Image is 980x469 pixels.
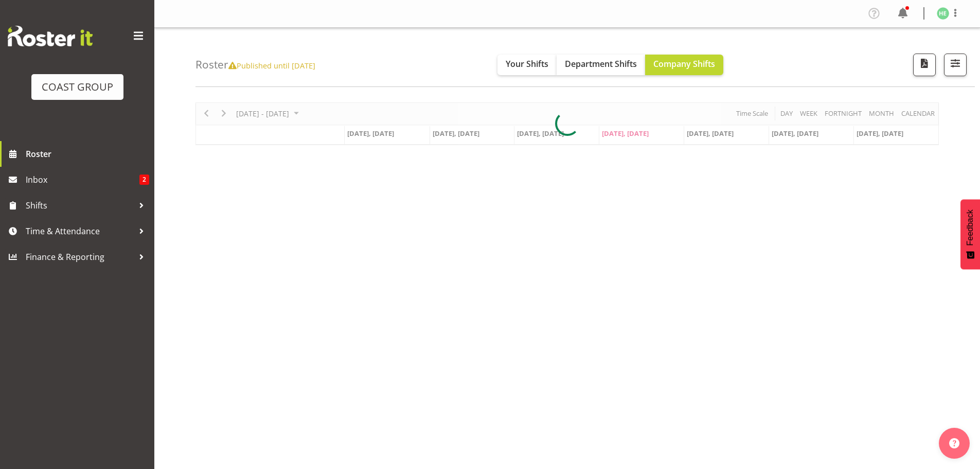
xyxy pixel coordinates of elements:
[8,26,93,46] img: Rosterit website logo
[26,146,149,162] span: Roster
[949,438,959,448] img: help-xxl-2.png
[944,54,967,76] button: Filter Shifts
[565,58,637,70] span: Department Shifts
[195,59,315,71] h4: Roster
[26,172,139,187] span: Inbox
[506,58,548,70] span: Your Shifts
[26,223,134,239] span: Time & Attendance
[966,210,975,246] span: Feedback
[26,198,134,213] span: Shifts
[497,55,557,75] button: Your Shifts
[913,54,936,76] button: Download a PDF of the roster according to the set date range.
[228,60,315,71] span: Published until [DATE]
[557,55,645,75] button: Department Shifts
[26,249,134,265] span: Finance & Reporting
[960,199,980,269] button: Feedback - Show survey
[139,175,149,185] span: 2
[937,7,949,20] img: holly-eason1128.jpg
[645,55,723,75] button: Company Shifts
[653,58,715,70] span: Company Shifts
[42,79,113,95] div: COAST GROUP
